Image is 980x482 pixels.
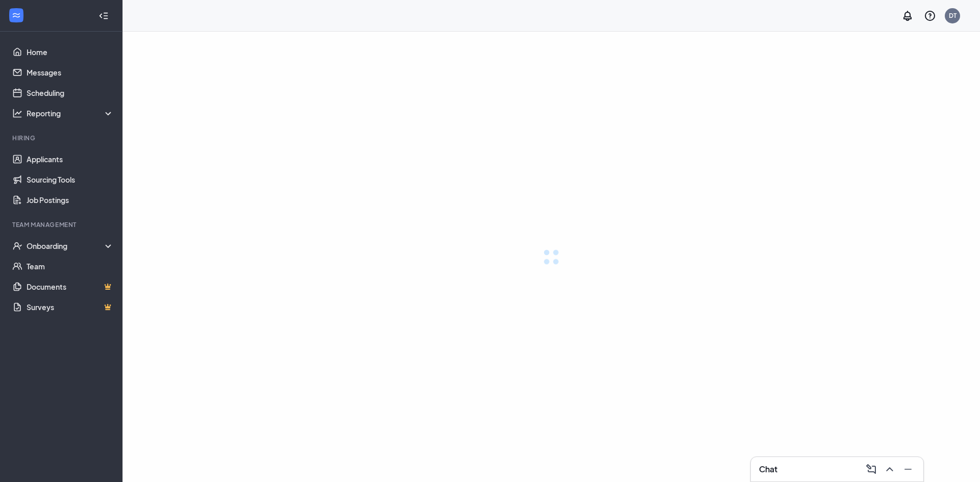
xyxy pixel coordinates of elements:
[12,220,112,229] div: Team Management
[27,241,114,251] div: Onboarding
[27,256,114,276] a: Team
[12,134,112,142] div: Hiring
[12,108,22,118] svg: Analysis
[865,463,877,475] svg: ComposeMessage
[901,10,914,22] svg: Notifications
[27,149,114,169] a: Applicants
[899,461,915,477] button: Minimize
[27,297,114,317] a: SurveysCrown
[27,276,114,297] a: DocumentsCrown
[11,10,21,20] svg: WorkstreamLogo
[27,42,114,62] a: Home
[27,83,114,103] a: Scheduling
[27,169,114,190] a: Sourcing Tools
[949,11,957,20] div: DT
[99,11,109,21] svg: Collapse
[884,463,896,475] svg: ChevronUp
[27,62,114,83] a: Messages
[862,461,878,477] button: ComposeMessage
[27,108,114,118] div: Reporting
[759,464,777,475] h3: Chat
[924,10,936,22] svg: QuestionInfo
[12,241,22,251] svg: UserCheck
[880,461,897,477] button: ChevronUp
[27,190,114,210] a: Job Postings
[902,463,914,475] svg: Minimize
